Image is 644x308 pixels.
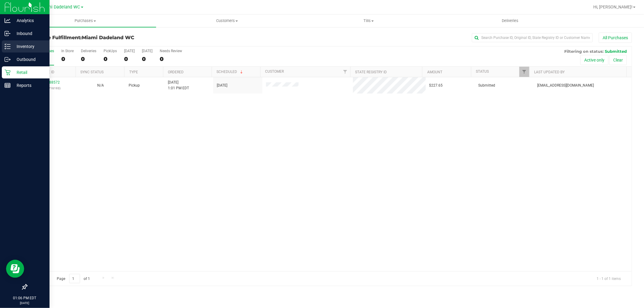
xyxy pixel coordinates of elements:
[564,49,604,54] span: Filtering on status:
[494,18,527,24] span: Deliveries
[124,56,135,62] div: 0
[14,14,156,27] a: Purchases
[81,70,104,74] a: Sync Status
[593,5,633,9] span: Hi, [PERSON_NAME]!
[82,35,134,40] span: Miami Dadeland WC
[534,70,565,74] a: Last Updated By
[142,49,152,53] div: [DATE]
[61,56,74,62] div: 0
[104,56,117,62] div: 0
[61,49,74,53] div: In Store
[5,82,11,88] inline-svg: Reports
[298,18,439,24] span: Tills
[605,49,627,54] span: Submitted
[217,70,244,74] a: Scheduled
[156,14,298,27] a: Customers
[519,67,529,77] a: Filter
[476,69,489,74] a: Status
[11,30,47,37] p: Inbound
[5,30,11,37] inline-svg: Inbound
[427,70,442,74] a: Amount
[3,295,47,301] p: 01:06 PM EDT
[11,43,47,50] p: Inventory
[355,70,387,74] a: State Registry ID
[160,49,182,53] div: Needs Review
[40,5,80,10] span: Miami Dadeland WC
[124,49,135,53] div: [DATE]
[30,85,72,91] p: (326716193)
[52,274,95,283] span: Page of 1
[580,55,608,65] button: Active only
[439,14,581,27] a: Deliveries
[217,83,227,88] span: [DATE]
[5,43,11,49] inline-svg: Inventory
[5,69,11,75] inline-svg: Retail
[5,56,11,62] inline-svg: Outbound
[429,83,443,88] span: $227.65
[160,56,182,62] div: 0
[129,70,138,74] a: Type
[340,67,350,77] a: Filter
[5,17,11,24] inline-svg: Analytics
[27,35,228,40] h3: Purchase Fulfillment:
[129,83,140,88] span: Pickup
[472,33,593,42] input: Search Purchase ID, Original ID, State Registry ID or Customer Name...
[265,69,284,74] a: Customer
[69,274,80,283] input: 1
[168,70,184,74] a: Ordered
[11,56,47,63] p: Outbound
[142,56,152,62] div: 0
[97,83,104,88] button: N/A
[3,301,47,305] p: [DATE]
[156,18,297,24] span: Customers
[81,56,96,62] div: 0
[6,260,24,278] iframe: Resource center
[97,83,104,87] span: Not Applicable
[298,14,439,27] a: Tills
[537,83,594,88] span: [EMAIL_ADDRESS][DOMAIN_NAME]
[11,17,47,24] p: Analytics
[11,82,47,89] p: Reports
[43,80,60,84] a: 11988572
[104,49,117,53] div: PickUps
[14,18,156,24] span: Purchases
[592,274,626,283] span: 1 - 1 of 1 items
[168,80,189,91] span: [DATE] 1:01 PM EDT
[609,55,627,65] button: Clear
[478,83,495,88] span: Submitted
[11,69,47,76] p: Retail
[81,49,96,53] div: Deliveries
[599,33,632,43] button: All Purchases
